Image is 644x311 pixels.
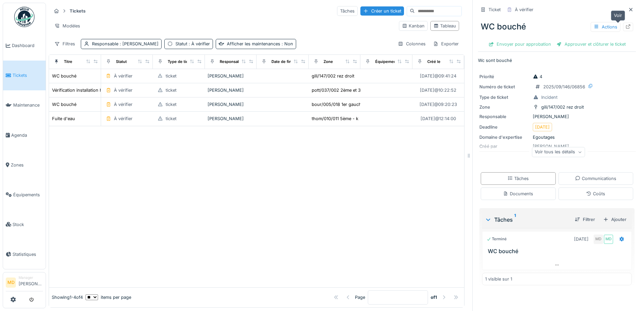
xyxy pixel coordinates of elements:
[479,134,530,140] div: Domaine d'expertise
[488,248,629,254] h3: WC bouché
[166,101,176,108] div: ticket
[586,191,605,197] div: Coûts
[421,115,456,122] div: [DATE] @ 12:14:00
[114,73,133,79] div: À vérifier
[420,73,456,79] div: [DATE] @ 09:41:24
[479,104,530,110] div: Zone
[479,124,530,130] div: Deadline
[3,209,46,239] a: Stock
[19,275,43,280] div: Manager
[507,175,529,182] div: Tâches
[488,6,501,13] div: Ticket
[485,276,512,282] div: 1 visible sur 1
[541,104,584,110] div: gili/147/002 rez droit
[6,277,16,288] li: MD
[51,39,78,49] div: Filtres
[402,23,425,29] div: Kanban
[208,101,254,108] div: [PERSON_NAME]
[118,41,159,46] span: : [PERSON_NAME]
[479,84,530,90] div: Numéro de ticket
[6,275,43,291] a: MD Manager[PERSON_NAME]
[543,84,585,90] div: 2025/09/146/06856
[375,59,398,65] div: Équipement
[3,150,46,180] a: Zones
[52,294,83,301] div: Showing 1 - 4 of 4
[208,73,254,79] div: [PERSON_NAME]
[572,215,598,224] div: Filtrer
[11,162,43,168] span: Zones
[420,87,456,93] div: [DATE] @ 10:22:52
[515,6,533,13] div: À vérifier
[479,73,530,80] div: Priorité
[208,115,254,122] div: [PERSON_NAME]
[52,115,75,122] div: Fuite d'eau
[486,40,554,49] div: Envoyer pour approbation
[13,221,43,228] span: Stock
[208,87,254,93] div: [PERSON_NAME]
[431,294,437,301] strong: of 1
[600,215,629,224] div: Ajouter
[337,6,358,16] div: Tâches
[271,59,306,65] div: Date de fin prévue
[116,59,127,65] div: Statut
[312,115,358,122] div: thom/010/011 5ème - k
[360,6,404,16] div: Créer un ticket
[175,41,210,47] div: Statut
[604,235,613,244] div: MD
[433,23,456,29] div: Tableau
[227,41,293,47] div: Afficher les maintenances
[114,101,133,108] div: À vérifier
[427,59,440,65] div: Créé le
[13,72,43,79] span: Tickets
[575,175,616,182] div: Communications
[479,113,530,120] div: Responsable
[3,90,46,120] a: Maintenance
[187,41,210,46] span: : À vérifier
[3,180,46,209] a: Équipements
[166,115,176,122] div: ticket
[479,94,530,101] div: Type de ticket
[478,57,636,64] p: Wc sont bouché
[535,124,550,130] div: [DATE]
[554,40,628,49] div: Approuver et clôturer le ticket
[11,132,43,138] span: Agenda
[591,22,620,32] div: Actions
[19,275,43,290] li: [PERSON_NAME]
[324,59,333,65] div: Zone
[166,87,176,93] div: ticket
[514,216,516,224] sup: 1
[220,59,243,65] div: Responsable
[166,73,176,79] div: ticket
[13,192,43,198] span: Équipements
[280,41,293,46] span: : Non
[312,101,364,108] div: bour/005/018 1er gauche
[486,236,507,242] div: Terminé
[541,94,557,101] div: Incident
[312,73,354,79] div: gili/147/002 rez droit
[3,239,46,269] a: Statistiques
[114,87,133,93] div: À vérifier
[3,31,46,61] a: Dashboard
[168,59,194,65] div: Type de ticket
[12,42,43,49] span: Dashboard
[67,8,88,14] strong: Tickets
[532,147,585,157] div: Voir tous les détails
[485,216,569,224] div: Tâches
[478,18,636,36] div: WC bouché
[574,236,589,242] div: [DATE]
[13,102,43,108] span: Maintenance
[52,87,110,93] div: Vérification installation hotte
[479,113,635,120] div: [PERSON_NAME]
[13,251,43,258] span: Statistiques
[3,61,46,90] a: Tickets
[3,120,46,150] a: Agenda
[503,191,533,197] div: Documents
[355,294,365,301] div: Page
[51,21,83,31] div: Modèles
[64,59,72,65] div: Titre
[395,39,429,49] div: Colonnes
[611,10,625,20] div: Voir
[52,101,76,108] div: WC bouché
[594,235,603,244] div: MD
[420,101,457,108] div: [DATE] @ 09:20:23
